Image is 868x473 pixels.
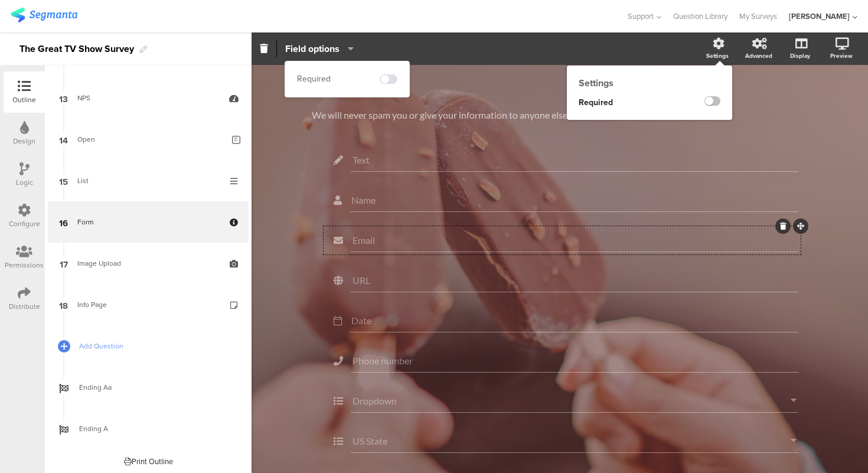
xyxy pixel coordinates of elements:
a: 14 Open [48,119,249,160]
div: Permissions [5,260,44,270]
span: Ending Aa [79,381,230,393]
input: Type field title... [351,315,797,326]
div: Settings [706,51,729,60]
div: [PERSON_NAME] [789,11,850,22]
input: Type field title... [351,194,797,205]
div: Advanced [745,51,772,60]
input: Type field title... [353,275,797,286]
span: Ending A [79,423,230,435]
a: 15 List [48,160,249,201]
a: Ending A [48,408,249,449]
div: Form [77,216,218,228]
div: Logic [16,177,33,188]
span: Support [628,11,654,22]
div: Display [790,51,810,60]
a: 17 Image Upload [48,243,249,284]
div: Design [13,136,35,146]
div: List [77,175,218,187]
a: 13 NPS [48,77,249,119]
span: 18 [59,298,68,311]
a: 18 Info Page [48,284,249,325]
img: segmanta logo [11,8,77,22]
span: 13 [59,92,68,105]
div: We will never spam you or give your information to anyone else [312,109,808,120]
span: 14 [59,133,68,146]
span: Add Question [79,340,230,352]
input: Type field title... [353,234,797,246]
div: Outline [12,94,36,105]
span: 16 [59,216,68,229]
input: Type field title... [353,395,791,406]
div: The Great TV Show Survey [19,40,134,58]
div: Open [77,133,223,145]
div: Print Outline [124,456,173,467]
div: Settings [567,76,732,90]
span: Required [579,96,613,109]
input: Type field title... [353,154,797,165]
input: Type field title... [353,355,797,366]
div: Distribute [9,301,40,312]
div: NPS [77,92,218,104]
p: Form [312,83,808,100]
div: Configure [9,218,40,229]
span: Field options [285,42,340,56]
div: Info Page [77,299,218,311]
a: Ending Aa [48,367,249,408]
a: 16 Form [48,201,249,243]
button: Field options [285,36,354,61]
div: Image Upload [77,257,218,269]
span: 15 [59,174,68,187]
div: Preview [830,51,853,60]
input: Type field title... [353,435,791,446]
div: Required [297,73,331,85]
span: 17 [60,257,68,270]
